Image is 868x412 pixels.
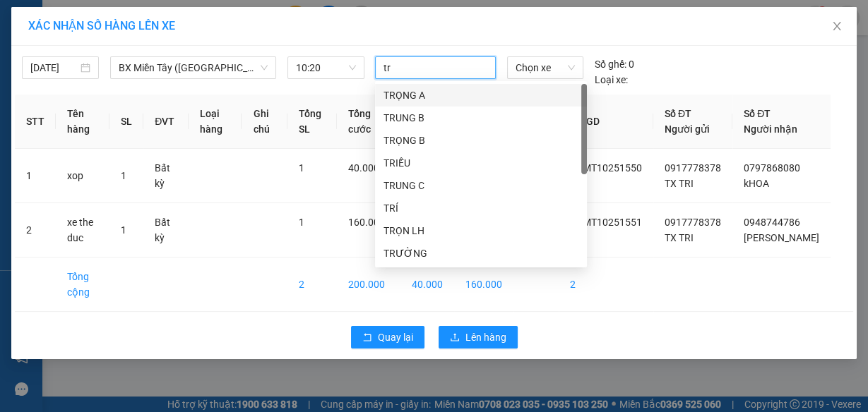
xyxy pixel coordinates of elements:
[121,90,141,105] span: DĐ:
[143,149,189,203] td: Bất kỳ
[384,155,578,171] div: TRIỀU
[595,56,634,72] div: 0
[348,217,385,228] span: 160.000
[121,224,126,236] span: 1
[28,19,175,32] span: XÁC NHẬN SỐ HÀNG LÊN XE
[351,326,424,349] button: rollbackQuay lại
[665,217,721,228] span: 0917778378
[665,123,710,135] span: Người gửi
[384,246,578,261] div: TRƯỜNG
[189,95,242,149] th: Loại hàng
[348,162,379,174] span: 40.000
[384,110,578,126] div: TRUNG B
[465,329,506,345] span: Lên hàng
[450,332,460,344] span: upload
[121,46,242,63] div: kHOA
[15,203,56,257] td: 2
[454,257,513,312] td: 160.000
[12,13,34,28] span: Gửi:
[141,83,211,107] span: phu my
[744,217,800,228] span: 0948744786
[362,332,372,344] span: rollback
[744,162,800,174] span: 0797868080
[375,174,587,197] div: TRUNG C
[337,95,400,149] th: Tổng cước
[56,257,109,312] td: Tổng cộng
[12,46,111,63] div: TX TRI
[384,87,578,103] div: TRỌNG A
[56,149,109,203] td: xop
[56,95,109,149] th: Tên hàng
[143,95,189,149] th: ĐVT
[744,123,797,135] span: Người nhận
[121,13,155,28] span: Nhận:
[15,149,56,203] td: 1
[121,63,242,83] div: 0797868080
[12,12,111,46] div: PV Miền Tây
[375,242,587,265] div: TRƯỜNG
[831,20,843,32] span: close
[375,129,587,152] div: TRỌNG B
[375,197,587,219] div: TRÍ
[400,257,454,312] td: 40.000
[296,57,356,78] span: 10:20
[559,257,653,312] td: 2
[384,200,578,216] div: TRÍ
[143,203,189,257] td: Bất kỳ
[242,95,287,149] th: Ghi chú
[665,232,694,243] span: TX TRI
[384,223,578,238] div: TRỌN LH
[299,162,304,174] span: 1
[260,63,268,72] span: down
[378,329,413,345] span: Quay lại
[375,84,587,107] div: TRỌNG A
[299,217,304,228] span: 1
[817,7,857,47] button: Close
[570,162,642,174] span: PVMT10251550
[287,257,338,312] td: 2
[516,57,575,78] span: Chọn xe
[375,219,587,242] div: TRỌN LH
[375,152,587,174] div: TRIỀU
[665,178,694,189] span: TX TRI
[15,95,56,149] th: STT
[384,133,578,148] div: TRỌNG B
[595,56,626,72] span: Số ghế:
[30,60,78,75] input: 12/10/2025
[665,108,691,119] span: Số ĐT
[744,232,819,243] span: [PERSON_NAME]
[12,63,111,83] div: 0917778378
[121,12,242,46] div: HANG NGOAI
[595,72,628,87] span: Loại xe:
[744,108,771,119] span: Số ĐT
[375,107,587,129] div: TRUNG B
[384,178,578,193] div: TRUNG C
[121,170,126,181] span: 1
[439,326,518,349] button: uploadLên hàng
[570,217,642,228] span: PVMT10251551
[744,178,769,189] span: kHOA
[287,95,338,149] th: Tổng SL
[119,57,268,78] span: BX Miền Tây (Hàng Ngoài)
[12,83,111,99] div: 0878222231
[559,95,653,149] th: Mã GD
[337,257,400,312] td: 200.000
[665,162,721,174] span: 0917778378
[56,203,109,257] td: xe the duc
[109,95,143,149] th: SL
